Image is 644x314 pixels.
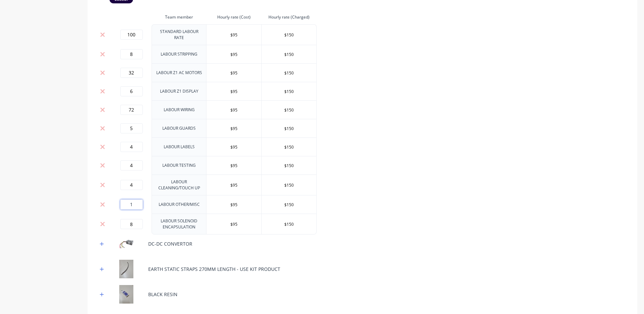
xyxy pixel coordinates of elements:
[152,10,206,24] th: Team member
[262,219,316,229] input: $0.0000
[206,49,261,59] input: $0.0000
[262,30,316,40] input: $0.0000
[152,63,206,82] td: LABOUR Z1 AC MOTORS
[206,123,261,133] input: $0.0000
[152,24,206,45] td: STANDARD LABOUR RATE
[262,49,316,59] input: $0.0000
[152,100,206,119] td: LABOUR WIRING
[152,82,206,100] td: LABOUR Z1 DISPLAY
[109,285,143,304] img: BLACK RESIN
[206,160,261,170] input: $0.0000
[120,49,143,59] input: 0
[206,30,261,40] input: $0.0000
[109,260,143,278] img: EARTH STATIC STRAPS 270MM LENGTH - USE KIT PRODUCT
[120,30,143,40] input: 0
[152,137,206,156] td: LABOUR LABELS
[120,199,143,210] input: 0
[120,68,143,78] input: 0
[152,175,206,195] td: LABOUR CLEANING/TOUCH UP
[262,105,316,115] input: $0.0000
[262,123,316,133] input: $0.0000
[152,119,206,137] td: LABOUR GUARDS
[206,10,261,24] th: Hourly rate (Cost)
[120,86,143,96] input: 0
[262,86,316,96] input: $0.0000
[262,160,316,170] input: $0.0000
[148,240,192,247] div: DC-DC CONVERTOR
[206,86,261,96] input: $0.0000
[120,105,143,115] input: 0
[120,219,143,229] input: 0
[148,291,178,298] div: BLACK RESIN
[206,180,261,190] input: $0.0000
[152,195,206,214] td: LABOUR OTHER/MISC
[148,265,280,273] div: EARTH STATIC STRAPS 270MM LENGTH - USE KIT PRODUCT
[109,234,143,253] img: DC-DC CONVERTOR
[262,142,316,152] input: $0.0000
[152,45,206,63] td: LABOUR STRIPPING
[152,214,206,234] td: LABOUR SOLENOID ENCAPSULATION
[262,199,316,210] input: $0.0000
[262,10,317,24] th: Hourly rate (Charged)
[206,199,261,210] input: $0.0000
[262,180,316,190] input: $0.0000
[206,105,261,115] input: $0.0000
[206,219,261,229] input: $0.0000
[206,68,261,78] input: $0.0000
[120,142,143,152] input: 0
[206,142,261,152] input: $0.0000
[120,160,143,170] input: 0
[262,68,316,78] input: $0.0000
[152,156,206,175] td: LABOUR TESTING
[120,180,143,190] input: 0
[120,123,143,133] input: 0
